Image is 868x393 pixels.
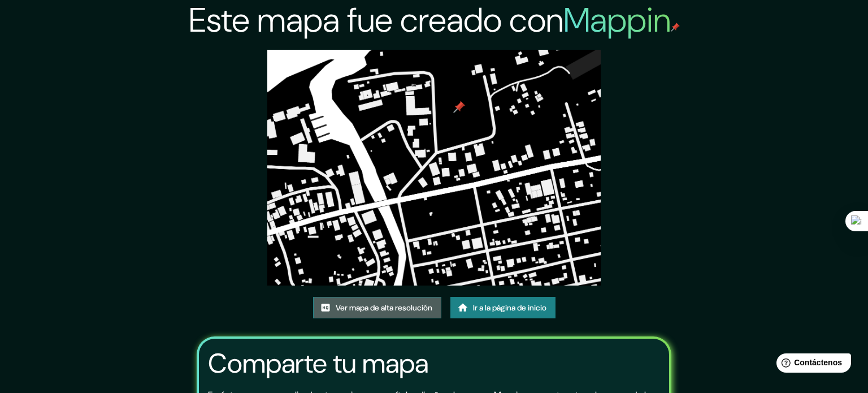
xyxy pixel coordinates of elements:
img: pin de mapeo [671,23,680,32]
iframe: Lanzador de widgets de ayuda [767,349,856,381]
font: Comparte tu mapa [208,346,428,381]
font: Ir a la página de inicio [473,303,546,313]
font: Ver mapa de alta resolución [336,303,432,313]
a: Ir a la página de inicio [450,297,555,318]
img: created-map [267,50,601,286]
a: Ver mapa de alta resolución [313,297,441,318]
